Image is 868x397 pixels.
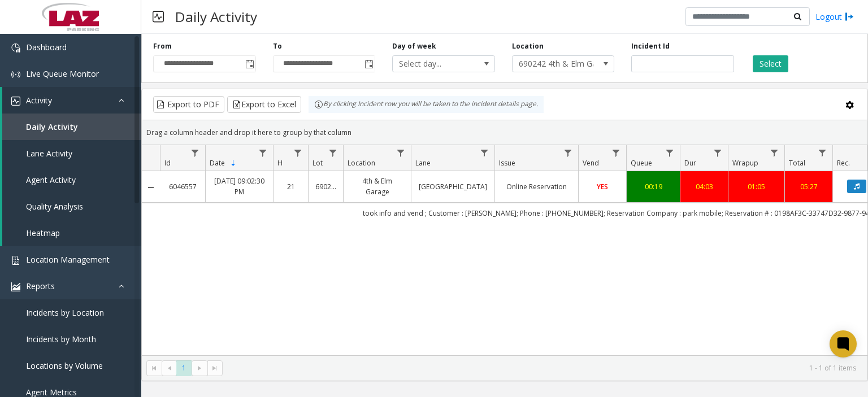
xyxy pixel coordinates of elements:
span: Quality Analysis [26,201,83,212]
a: 01:05 [735,181,778,192]
span: Queue [631,158,652,168]
a: Queue Filter Menu [662,145,678,160]
span: Sortable [229,159,238,168]
span: Live Queue Monitor [26,68,99,79]
img: 'icon' [11,43,20,53]
span: Id [164,158,171,168]
img: 'icon' [11,70,20,79]
button: Export to Excel [227,96,301,113]
h3: Daily Activity [170,3,263,30]
span: Page 1 [176,360,192,376]
a: Issue Filter Menu [561,145,576,160]
span: Toggle popup [243,56,255,72]
span: Vend [583,158,599,168]
a: [GEOGRAPHIC_DATA] [418,181,488,192]
span: Select day... [393,56,474,72]
a: 21 [280,181,301,192]
a: Collapse Details [142,183,160,192]
button: Select [753,55,788,72]
span: Heatmap [26,228,60,238]
a: Vend Filter Menu [609,145,624,160]
a: H Filter Menu [290,145,306,160]
a: Online Reservation [502,181,571,192]
span: Toggle popup [362,56,375,72]
span: Rec. [837,158,850,168]
img: logout [845,11,854,23]
a: YES [585,181,619,192]
a: Location Filter Menu [393,145,409,160]
span: Issue [499,158,515,168]
span: Lot [313,158,323,168]
a: Activity [2,87,141,114]
a: 05:27 [792,181,826,192]
a: Lot Filter Menu [325,145,341,160]
span: Activity [26,95,52,106]
img: infoIcon.svg [314,100,323,109]
span: Lane Activity [26,148,72,159]
a: Lane Filter Menu [477,145,492,160]
a: 00:19 [633,181,673,192]
a: Quality Analysis [2,193,141,220]
span: Locations by Volume [26,360,103,371]
span: Total [789,158,805,168]
span: H [277,158,283,168]
a: 04:03 [687,181,721,192]
a: 4th & Elm Garage [350,176,404,197]
span: Location Management [26,254,110,265]
span: Reports [26,281,55,291]
a: [DATE] 09:02:30 PM [212,176,266,197]
span: Daily Activity [26,121,78,132]
button: Export to PDF [153,96,224,113]
span: Dur [684,158,696,168]
span: Date [210,158,225,168]
a: Date Filter Menu [255,145,271,160]
img: pageIcon [153,3,164,30]
a: Id Filter Menu [188,145,203,160]
span: 690242 4th & Elm Garage [513,56,594,72]
kendo-pager-info: 1 - 1 of 1 items [229,363,856,373]
span: Lane [415,158,431,168]
span: Wrapup [732,158,758,168]
div: Data table [142,145,867,355]
label: To [273,41,282,51]
a: Wrapup Filter Menu [767,145,782,160]
a: Dur Filter Menu [710,145,726,160]
span: Incidents by Month [26,334,96,344]
label: Day of week [392,41,436,51]
a: Daily Activity [2,114,141,140]
span: Location [348,158,375,168]
span: Agent Activity [26,174,76,185]
a: Lane Activity [2,140,141,167]
a: Total Filter Menu [815,145,830,160]
a: 6046557 [167,181,198,192]
img: 'icon' [11,256,20,265]
div: Drag a column header and drop it here to group by that column [142,123,867,142]
span: YES [597,182,608,191]
img: 'icon' [11,282,20,291]
a: Agent Activity [2,167,141,193]
a: Logout [815,11,854,23]
a: 690242 [315,181,336,192]
div: By clicking Incident row you will be taken to the incident details page. [309,96,544,113]
label: From [153,41,172,51]
span: Dashboard [26,42,67,53]
label: Location [512,41,544,51]
a: Heatmap [2,220,141,246]
span: Incidents by Location [26,307,104,318]
label: Incident Id [631,41,670,51]
img: 'icon' [11,97,20,106]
